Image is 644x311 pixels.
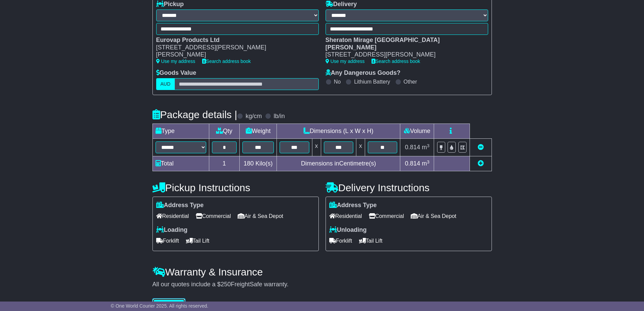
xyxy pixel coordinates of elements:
[372,59,420,64] a: Search address book
[202,59,251,64] a: Search address book
[156,78,175,90] label: AUD
[326,1,357,8] label: Delivery
[326,182,492,193] h4: Delivery Instructions
[369,211,404,221] span: Commercial
[156,226,188,234] label: Loading
[156,37,312,44] div: Eurovap Products Ltd
[152,266,492,277] h4: Warranty & Insurance
[329,236,352,246] span: Forklift
[152,109,237,120] h4: Package details |
[156,59,195,64] a: Use my address
[152,182,319,193] h4: Pickup Instructions
[111,303,209,309] span: © One World Courier 2025. All rights reserved.
[156,1,184,8] label: Pickup
[405,144,420,151] span: 0.814
[422,160,430,167] span: m
[326,37,481,51] div: Sheraton Mirage [GEOGRAPHIC_DATA][PERSON_NAME]
[156,202,204,209] label: Address Type
[404,79,417,85] label: Other
[356,139,365,156] td: x
[411,211,456,221] span: Air & Sea Depot
[427,143,430,148] sup: 3
[277,156,400,171] td: Dimensions in Centimetre(s)
[329,211,362,221] span: Residential
[329,226,367,234] label: Unloading
[152,298,186,310] button: Get Quotes
[354,79,390,85] label: Lithium Battery
[326,59,365,64] a: Use my address
[334,79,341,85] label: No
[245,113,262,120] label: kg/cm
[156,236,179,246] span: Forklift
[156,69,196,77] label: Goods Value
[273,113,285,120] label: lb/in
[156,211,189,221] span: Residential
[478,160,484,167] a: Add new item
[326,69,401,77] label: Any Dangerous Goods?
[240,124,277,139] td: Weight
[152,124,209,139] td: Type
[422,144,430,151] span: m
[359,236,383,246] span: Tail Lift
[152,281,492,288] div: All our quotes include a $ FreightSafe warranty.
[221,281,231,288] span: 250
[209,124,240,139] td: Qty
[186,236,210,246] span: Tail Lift
[312,139,321,156] td: x
[478,144,484,151] a: Remove this item
[238,211,283,221] span: Air & Sea Depot
[240,156,277,171] td: Kilo(s)
[329,202,377,209] label: Address Type
[244,160,254,167] span: 180
[400,124,434,139] td: Volume
[156,51,312,59] div: [PERSON_NAME]
[277,124,400,139] td: Dimensions (L x W x H)
[152,156,209,171] td: Total
[427,159,430,164] sup: 3
[196,211,231,221] span: Commercial
[209,156,240,171] td: 1
[326,51,481,59] div: [STREET_ADDRESS][PERSON_NAME]
[405,160,420,167] span: 0.814
[156,44,312,51] div: [STREET_ADDRESS][PERSON_NAME]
